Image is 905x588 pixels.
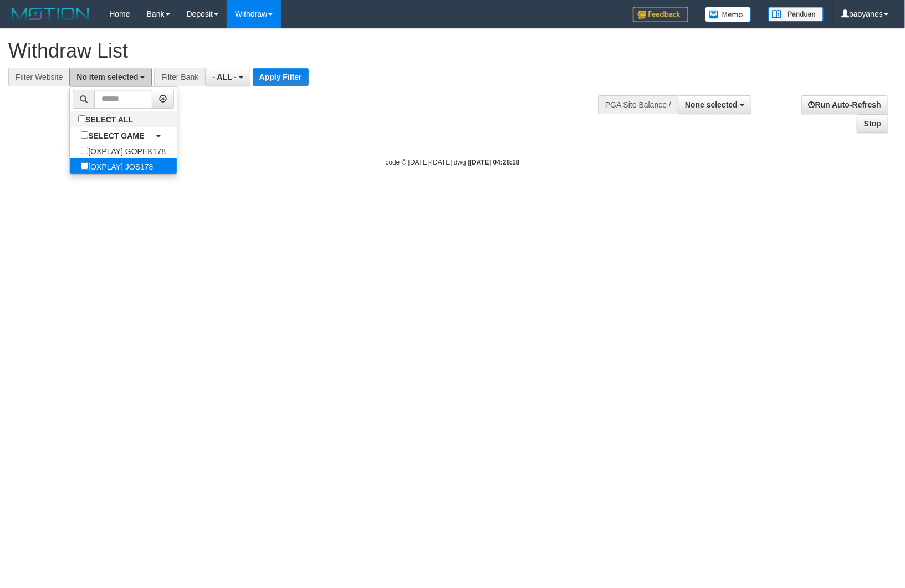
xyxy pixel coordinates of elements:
input: SELECT GAME [81,131,88,139]
input: SELECT ALL [78,115,85,122]
input: [OXPLAY] GOPEK178 [81,147,88,154]
img: MOTION_logo.png [8,6,93,22]
span: No item selected [76,73,138,81]
button: - ALL - [205,68,250,86]
b: SELECT GAME [88,131,144,140]
a: Run Auto-Refresh [801,95,888,114]
span: - ALL - [212,73,237,81]
a: Stop [857,114,888,133]
small: code © [DATE]-[DATE] dwg | [386,158,520,166]
strong: [DATE] 04:28:18 [469,158,519,166]
img: Button%20Memo.svg [705,7,751,22]
a: SELECT GAME [70,127,177,143]
button: Apply Filter [253,68,309,86]
img: panduan.png [768,7,824,22]
div: Filter Bank [154,68,205,86]
label: [OXPLAY] GOPEK178 [70,143,177,158]
div: PGA Site Balance / [598,95,678,114]
span: None selected [685,100,738,109]
input: [OXPLAY] JOS178 [81,162,88,170]
img: Feedback.jpg [633,7,688,22]
button: No item selected [69,68,152,86]
button: None selected [678,95,751,114]
label: [OXPLAY] JOS178 [70,158,164,174]
label: SELECT ALL [70,111,144,127]
h1: Withdraw List [8,40,592,62]
div: Filter Website [8,68,69,86]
